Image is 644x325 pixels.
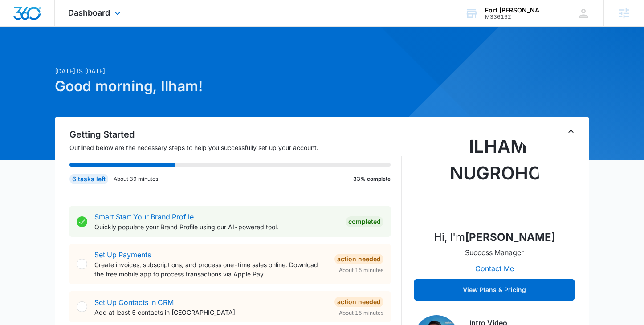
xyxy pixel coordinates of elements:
div: Domain: [DOMAIN_NAME] [23,23,98,30]
a: Set Up Contacts in CRM [94,298,174,307]
p: Hi, I'm [434,229,555,245]
h1: Good morning, Ilham! [55,76,408,97]
div: Action Needed [334,254,383,264]
img: logo_orange.svg [14,14,21,21]
div: Action Needed [334,297,383,307]
p: Quickly populate your Brand Profile using our AI-powered tool. [94,222,338,232]
a: Smart Start Your Brand Profile [94,212,194,221]
div: Domain Overview [34,53,80,58]
p: Create invoices, subscriptions, and process one-time sales online. Download the free mobile app t... [94,260,327,279]
strong: [PERSON_NAME] [465,231,555,244]
img: website_grey.svg [14,23,21,30]
p: 33% complete [353,175,391,183]
p: Outlined below are the necessary steps to help you successfully set up your account. [69,143,402,152]
p: Add at least 5 contacts in [GEOGRAPHIC_DATA]. [94,308,327,317]
p: Success Manager [465,247,524,258]
h2: Getting Started [69,128,402,141]
img: tab_keywords_by_traffic_grey.svg [89,52,96,59]
p: About 39 minutes [114,175,158,183]
button: Contact Me [466,258,523,279]
span: About 15 minutes [339,266,383,274]
span: Dashboard [68,8,110,17]
div: 6 tasks left [69,174,108,184]
button: View Plans & Pricing [414,279,575,301]
div: Keywords by Traffic [98,53,150,58]
span: About 15 minutes [339,309,383,317]
img: Ilham Nugroho [450,133,539,222]
button: Toggle Collapse [566,126,576,137]
a: Set Up Payments [94,250,151,259]
img: tab_domain_overview_orange.svg [24,52,31,59]
div: v 4.0.25 [25,14,44,21]
div: Completed [346,216,383,227]
p: [DATE] is [DATE] [55,66,408,76]
div: account id [485,14,550,20]
div: account name [485,7,550,14]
